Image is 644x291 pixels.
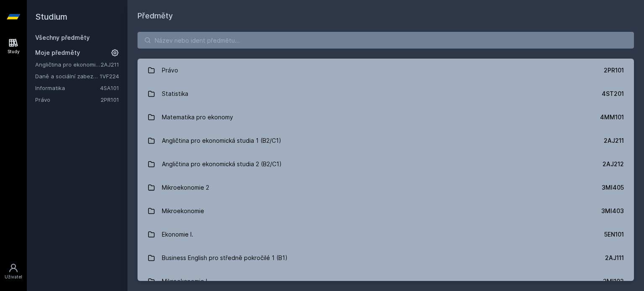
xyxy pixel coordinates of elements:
[138,59,634,82] a: Právo 2PR101
[138,82,634,106] a: Statistika 4ST201
[138,152,634,176] a: Angličtina pro ekonomická studia 2 (B2/C1) 2AJ212
[138,223,634,246] a: Ekonomie I. 5EN101
[600,113,624,121] div: 4MM101
[162,226,193,243] div: Ekonomie I.
[138,176,634,199] a: Mikroekonomie 2 3MI405
[101,96,119,103] a: 2PR101
[138,32,634,49] input: Název nebo ident předmětu…
[162,62,178,79] div: Právo
[162,156,282,173] div: Angličtina pro ekonomická studia 2 (B2/C1)
[2,33,25,59] a: Study
[138,129,634,152] a: Angličtina pro ekonomická studia 1 (B2/C1) 2AJ211
[35,72,100,80] a: Daně a sociální zabezpečení
[35,34,90,41] a: Všechny předměty
[138,199,634,223] a: Mikroekonomie 3MI403
[35,95,101,104] a: Právo
[602,183,624,192] div: 3MI405
[100,73,119,80] a: 1VF224
[604,230,624,239] div: 5EN101
[8,49,20,55] div: Study
[35,84,100,92] a: Informatika
[162,85,188,102] div: Statistika
[162,109,233,126] div: Matematika pro ekonomy
[162,273,207,290] div: Mikroekonomie I
[5,274,22,280] div: Uživatel
[162,179,209,196] div: Mikroekonomie 2
[602,160,624,168] div: 2AJ212
[605,254,624,262] div: 2AJ111
[2,259,25,284] a: Uživatel
[35,60,101,69] a: Angličtina pro ekonomická studia 1 (B2/C1)
[604,136,624,145] div: 2AJ211
[138,10,634,22] h1: Předměty
[100,85,119,91] a: 4SA101
[602,90,624,98] div: 4ST201
[162,250,288,266] div: Business English pro středně pokročilé 1 (B1)
[601,207,624,215] div: 3MI403
[101,61,119,68] a: 2AJ211
[603,277,624,286] div: 3MI102
[138,246,634,270] a: Business English pro středně pokročilé 1 (B1) 2AJ111
[162,203,204,219] div: Mikroekonomie
[604,66,624,75] div: 2PR101
[35,49,80,57] span: Moje předměty
[162,132,281,149] div: Angličtina pro ekonomická studia 1 (B2/C1)
[138,106,634,129] a: Matematika pro ekonomy 4MM101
